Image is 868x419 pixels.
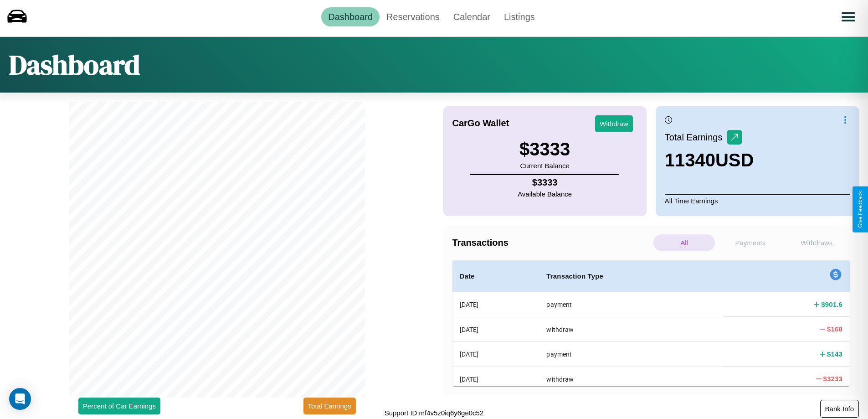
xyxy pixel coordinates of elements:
[665,194,850,207] p: All Time Earnings
[447,7,497,26] a: Calendar
[786,234,847,251] p: Withdraws
[497,7,542,26] a: Listings
[821,300,842,309] h4: $ 901.6
[460,271,532,282] h4: Date
[836,4,861,30] button: Open menu
[303,398,356,414] button: Total Earnings
[539,367,724,391] th: withdraw
[321,7,380,26] a: Dashboard
[665,129,727,145] p: Total Earnings
[9,388,31,410] div: Open Intercom Messenger
[665,150,754,171] h3: 11340 USD
[452,367,539,391] th: [DATE]
[380,7,447,26] a: Reservations
[519,139,570,160] h3: $ 3333
[820,400,859,418] button: Bank Info
[827,324,842,334] h4: $ 168
[452,342,539,367] th: [DATE]
[823,374,842,383] h4: $ 3233
[653,234,715,251] p: All
[827,349,842,359] h4: $ 143
[519,160,570,172] p: Current Balance
[546,271,716,282] h4: Transaction Type
[78,398,160,414] button: Percent of Car Earnings
[385,407,484,419] p: Support ID: mf4v5z0iq6y6ge0c52
[539,317,724,341] th: withdraw
[518,188,572,200] p: Available Balance
[452,317,539,341] th: [DATE]
[539,342,724,367] th: payment
[452,292,539,317] th: [DATE]
[857,191,863,228] div: Give Feedback
[595,115,633,132] button: Withdraw
[518,177,572,188] h4: $ 3333
[539,292,724,317] th: payment
[9,46,140,83] h1: Dashboard
[719,234,781,251] p: Payments
[452,118,509,129] h4: CarGo Wallet
[452,238,651,248] h4: Transactions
